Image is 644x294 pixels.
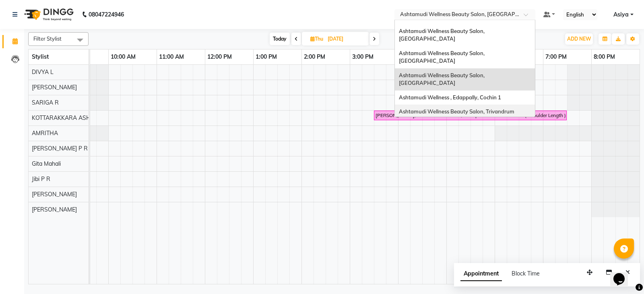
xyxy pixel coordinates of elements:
span: Asiya [613,10,629,19]
span: [PERSON_NAME] [32,84,77,91]
span: SARIGA R [32,99,59,106]
span: [PERSON_NAME] [32,191,77,198]
a: 3:00 PM [350,51,376,63]
span: Thu [308,36,325,42]
span: [PERSON_NAME] P R [32,145,88,152]
a: 2:00 PM [302,51,327,63]
span: Block Time [512,270,540,277]
a: 11:00 AM [157,51,186,63]
span: Today [270,33,290,45]
span: Ashtamudi Wellness Beauty Salon, [GEOGRAPHIC_DATA] [399,72,486,86]
a: 12:00 PM [205,51,234,63]
span: [PERSON_NAME] [32,206,77,213]
span: Filter Stylist [33,35,62,42]
a: 1:00 PM [254,51,279,63]
button: ADD NEW [565,33,593,45]
span: Ashtamudi Wellness Beauty Salon, Trivandrum [399,108,514,115]
span: Stylist [32,53,49,60]
span: Ashtamudi Wellness Beauty Salon, [GEOGRAPHIC_DATA] [399,50,486,64]
span: ADD NEW [567,36,591,42]
div: [PERSON_NAME], 03:30 PM-07:30 PM, Nanoplastia Hair Treatment ( Shoulder Length ) [375,112,566,119]
ng-dropdown-panel: Options list [394,20,535,117]
span: Ashtamudi Wellness , Edappally, Cochin 1 [399,94,501,101]
span: KOTTARAKKARA ASHTAMUDI [32,114,112,121]
span: Gita Mahali [32,160,61,167]
span: AMRITHA [32,130,58,137]
iframe: chat widget [610,262,636,286]
span: Appointment [460,267,502,281]
a: 8:00 PM [592,51,617,63]
b: 08047224946 [89,3,124,26]
span: Jibi P R [32,175,50,183]
a: 10:00 AM [109,51,138,63]
span: Ashtamudi Wellness Beauty Salon, [GEOGRAPHIC_DATA] [399,28,486,42]
span: DIVYA L [32,68,54,76]
img: logo [21,3,76,26]
input: 2025-09-04 [325,33,365,45]
a: 7:00 PM [543,51,569,63]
